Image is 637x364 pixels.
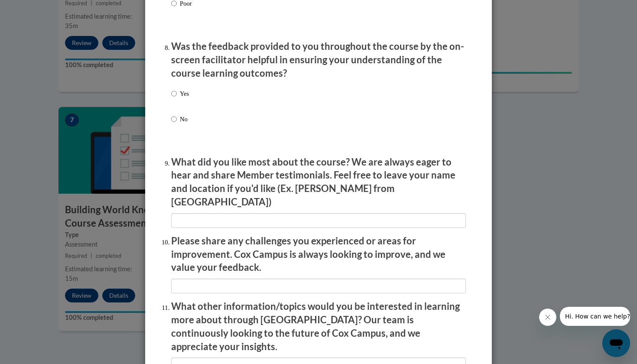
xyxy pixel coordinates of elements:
[180,114,189,124] p: No
[171,40,466,80] p: Was the feedback provided to you throughout the course by the on-screen facilitator helpful in en...
[171,156,466,209] p: What did you like most about the course? We are always eager to hear and share Member testimonial...
[539,309,556,326] iframe: Close message
[171,300,466,353] p: What other information/topics would you be interested in learning more about through [GEOGRAPHIC_...
[560,307,630,326] iframe: Message from company
[171,89,177,98] input: Yes
[171,114,177,124] input: No
[171,234,466,274] p: Please share any challenges you experienced or areas for improvement. Cox Campus is always lookin...
[180,89,189,98] p: Yes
